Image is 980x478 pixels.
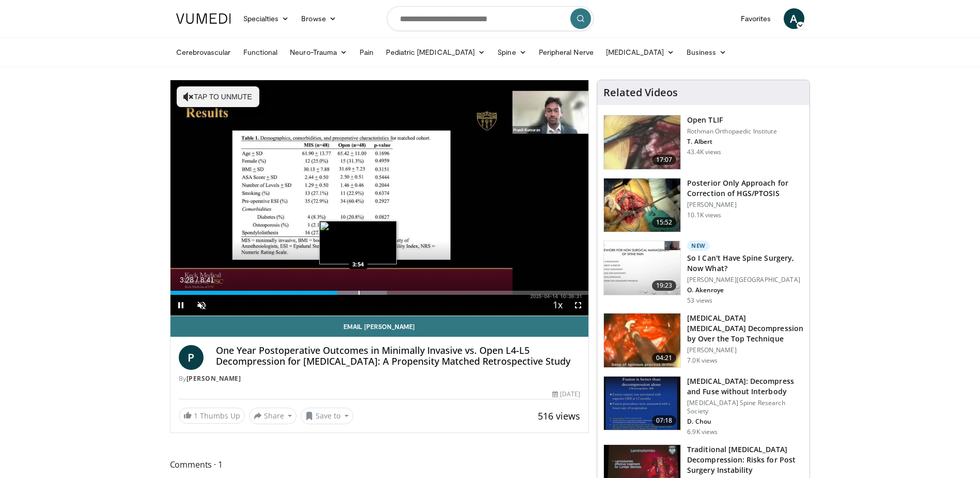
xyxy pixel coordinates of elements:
a: 19:23 New So I Can't Have Spine Surgery, Now What? [PERSON_NAME][GEOGRAPHIC_DATA] O. Akenroye 53 ... [603,241,803,305]
p: 53 views [687,296,712,305]
span: 516 views [538,410,580,422]
a: [PERSON_NAME] [186,374,241,383]
p: [PERSON_NAME] [687,346,803,354]
a: P [179,345,204,370]
span: Comments 1 [170,458,589,471]
h3: So I Can't Have Spine Surgery, Now What? [687,253,803,274]
a: Pediatric [MEDICAL_DATA] [380,42,491,63]
a: 15:52 Posterior Only Approach for Correction of HGS/PTOSIS [PERSON_NAME] 10.1K views [603,178,803,233]
a: Spine [491,42,532,63]
a: Favorites [735,8,777,29]
span: 19:23 [652,280,677,291]
p: Rothman Orthopaedic Institute [687,127,776,136]
a: Neuro-Trauma [284,42,353,63]
a: Peripheral Nerve [533,42,600,63]
a: 1 Thumbs Up [179,408,245,424]
h3: Open TLIF [687,115,776,125]
img: VuMedi Logo [176,13,231,24]
img: image.jpeg [319,221,397,264]
div: By [179,374,581,383]
span: 15:52 [652,217,677,228]
p: O. Akenroye [687,286,803,294]
p: New [687,241,710,251]
h3: [MEDICAL_DATA] [MEDICAL_DATA] Decompression by Over the Top Technique [687,313,803,344]
span: 17:07 [652,155,677,165]
div: [DATE] [552,390,580,399]
p: 7.0K views [687,356,718,365]
button: Playback Rate [547,295,568,316]
span: 1 [194,411,198,421]
p: 10.1K views [687,211,721,219]
img: 5bc800f5-1105-408a-bbac-d346e50c89d5.150x105_q85_crop-smart_upscale.jpg [604,313,680,367]
h3: Posterior Only Approach for Correction of HGS/PTOSIS [687,178,803,199]
button: Pause [170,295,191,316]
h4: One Year Postoperative Outcomes in Minimally Invasive vs. Open L4-L5 Decompression for [MEDICAL_D... [216,345,581,367]
video-js: Video Player [170,80,589,316]
img: AMFAUBLRvnRX8J4n4xMDoxOjByO_JhYE.150x105_q85_crop-smart_upscale.jpg [604,178,680,232]
a: A [784,8,804,29]
a: 04:21 [MEDICAL_DATA] [MEDICAL_DATA] Decompression by Over the Top Technique [PERSON_NAME] 7.0K views [603,313,803,368]
button: Share [249,408,297,424]
img: 97801bed-5de1-4037-bed6-2d7170b090cf.150x105_q85_crop-smart_upscale.jpg [604,377,680,430]
a: [MEDICAL_DATA] [600,42,680,63]
a: Specialties [237,8,295,29]
button: Tap to unmute [177,86,259,107]
a: Cerebrovascular [170,42,237,63]
h3: [MEDICAL_DATA]: Decompress and Fuse without Interbody [687,376,803,397]
button: Fullscreen [568,295,588,316]
input: Search topics, interventions [387,6,594,31]
p: T. Albert [687,138,776,146]
a: 17:07 Open TLIF Rothman Orthopaedic Institute T. Albert 43.4K views [603,115,803,170]
img: c4373fc0-6c06-41b5-9b74-66e3a29521fb.150x105_q85_crop-smart_upscale.jpg [604,241,680,295]
span: 3:28 [180,276,194,284]
button: Save to [301,408,353,424]
a: 07:18 [MEDICAL_DATA]: Decompress and Fuse without Interbody [MEDICAL_DATA] Spine Research Society... [603,376,803,436]
h4: Related Videos [603,86,678,99]
a: Business [680,42,733,63]
a: Pain [353,42,380,63]
a: Functional [237,42,284,63]
p: [PERSON_NAME] [687,201,803,209]
a: Email [PERSON_NAME] [170,316,589,337]
p: 43.4K views [687,148,721,156]
img: 87433_0000_3.png.150x105_q85_crop-smart_upscale.jpg [604,115,680,169]
a: Browse [295,8,343,29]
h3: Traditional [MEDICAL_DATA] Decompression: Risks for Post Surgery Instability [687,444,803,475]
p: [MEDICAL_DATA] Spine Research Society [687,399,803,415]
span: 8:41 [200,276,214,284]
span: 04:21 [652,353,677,363]
span: 07:18 [652,415,677,426]
div: Progress Bar [170,291,589,295]
p: [PERSON_NAME][GEOGRAPHIC_DATA] [687,276,803,284]
button: Unmute [191,295,212,316]
p: 6.9K views [687,428,718,436]
span: / [196,276,198,284]
p: D. Chou [687,417,803,426]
